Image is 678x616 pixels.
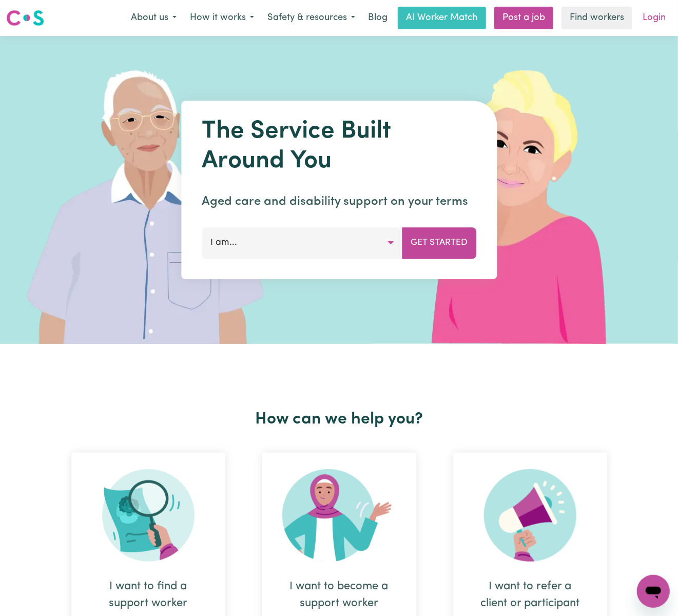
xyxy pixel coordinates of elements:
button: Get Started [402,227,476,258]
a: Blog [362,7,394,29]
img: Careseekers logo [6,9,44,27]
a: Careseekers logo [6,6,44,30]
iframe: Button to launch messaging window [637,575,670,608]
h1: The Service Built Around You [202,117,476,176]
p: Aged care and disability support on your terms [202,192,476,211]
div: I want to find a support worker [96,578,201,612]
button: I am... [202,227,402,258]
a: Login [636,7,672,29]
h2: How can we help you? [53,410,626,429]
a: AI Worker Match [398,7,486,29]
button: About us [124,7,183,29]
a: Find workers [561,7,632,29]
img: Become Worker [282,469,396,562]
button: Safety & resources [261,7,362,29]
a: Post a job [494,7,553,29]
img: Refer [484,469,576,562]
div: I want to refer a client or participant [478,578,583,612]
img: Search [102,469,195,562]
div: I want to become a support worker [287,578,392,612]
button: How it works [183,7,261,29]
